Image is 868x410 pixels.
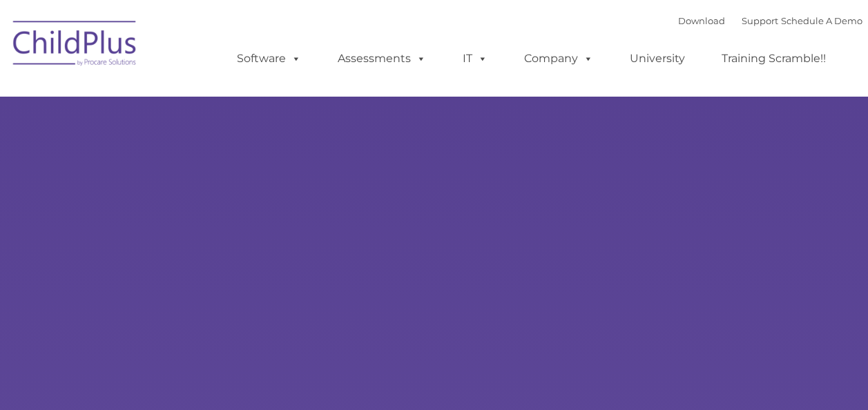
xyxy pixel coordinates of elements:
[678,15,725,26] a: Download
[449,45,501,72] a: IT
[6,11,144,80] img: ChildPlus by Procare Solutions
[708,45,840,72] a: Training Scramble!!
[678,15,862,26] font: |
[223,45,315,72] a: Software
[781,15,862,26] a: Schedule A Demo
[742,15,778,26] a: Support
[510,45,607,72] a: Company
[324,45,440,72] a: Assessments
[616,45,699,72] a: University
